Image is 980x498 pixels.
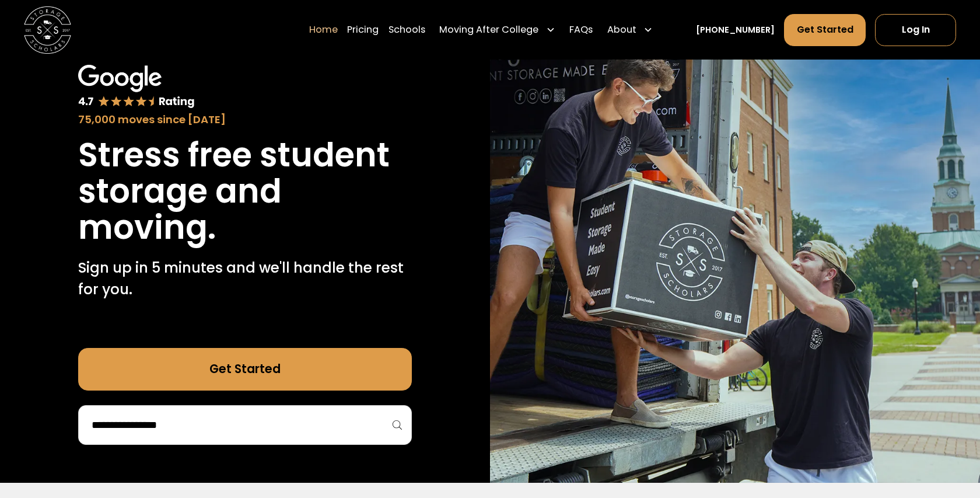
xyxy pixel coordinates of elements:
[875,14,956,46] a: Log In
[569,13,593,46] a: FAQs
[603,13,658,46] div: About
[78,137,412,245] h1: Stress free student storage and moving.
[607,23,636,37] div: About
[309,13,338,46] a: Home
[347,13,379,46] a: Pricing
[435,13,560,46] div: Moving After College
[78,257,412,301] p: Sign up in 5 minutes and we'll handle the rest for you.
[24,6,72,54] img: Storage Scholars main logo
[490,26,980,483] img: Storage Scholars makes moving and storage easy.
[388,13,425,46] a: Schools
[78,112,412,128] div: 75,000 moves since [DATE]
[439,23,538,37] div: Moving After College
[78,65,195,110] img: Google 4.7 star rating
[696,23,775,36] a: [PHONE_NUMBER]
[78,348,412,391] a: Get Started
[784,14,866,46] a: Get Started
